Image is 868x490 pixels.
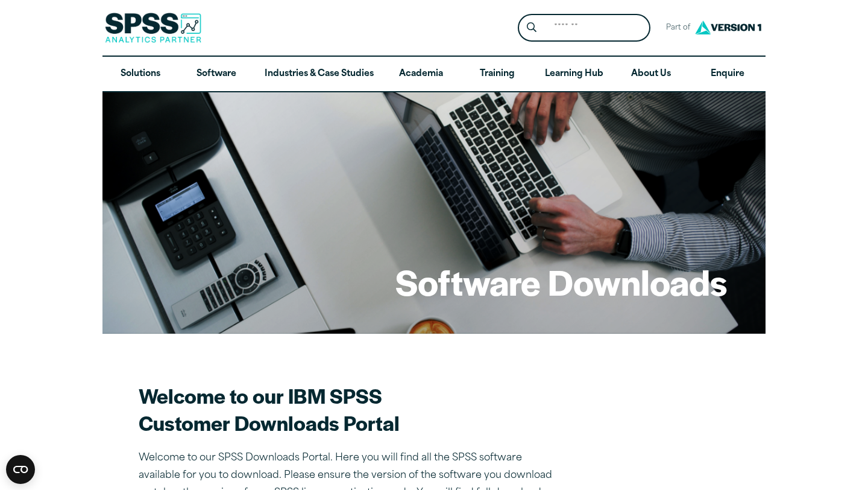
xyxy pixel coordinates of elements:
a: Academia [383,57,459,92]
button: Search magnifying glass icon [521,17,543,39]
a: Software [178,57,254,92]
img: Version1 Logo [692,16,764,39]
nav: Desktop version of site main menu [102,57,766,92]
span: Part of [660,19,692,37]
img: SPSS Analytics Partner [105,13,201,43]
a: Learning Hub [535,57,613,92]
a: About Us [613,57,689,92]
h2: Welcome to our IBM SPSS Customer Downloads Portal [139,382,561,436]
form: Site Header Search Form [518,14,650,42]
a: Industries & Case Studies [255,57,383,92]
button: Open CMP widget [6,455,35,484]
svg: Search magnifying glass icon [527,22,536,33]
a: Solutions [102,57,178,92]
h1: Software Downloads [395,258,727,305]
a: Enquire [690,57,766,92]
a: Training [459,57,535,92]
